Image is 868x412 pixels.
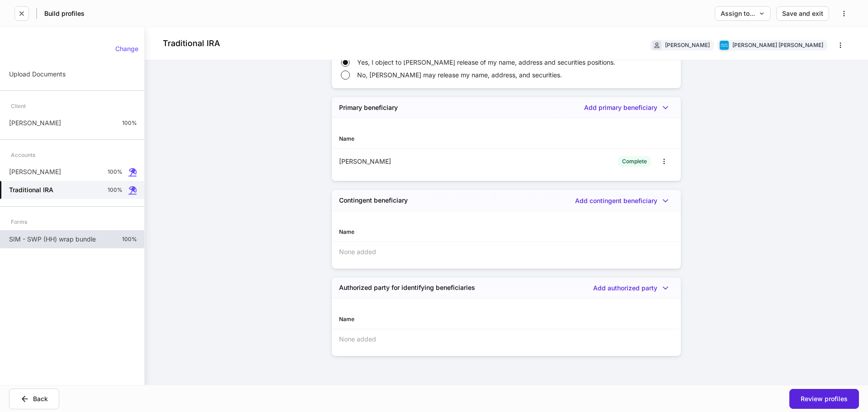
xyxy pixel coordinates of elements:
button: Add primary beneficiary [584,103,674,112]
p: [PERSON_NAME] [9,118,61,128]
p: 100% [108,186,123,194]
div: Back [20,394,48,403]
div: Save and exit [782,10,823,17]
button: Add authorized party [593,284,674,293]
div: None added [332,242,681,262]
h5: Contingent beneficiary [339,196,408,205]
div: Accounts [11,147,35,163]
div: Name [339,315,506,323]
div: Change [115,46,138,52]
h4: Traditional IRA [163,38,220,49]
div: None added [332,329,681,349]
div: Review profiles [801,396,848,402]
span: No, [PERSON_NAME] may release my name, address, and securities. [357,71,562,80]
div: Complete [622,157,647,166]
p: SIM - SWP (HH) wrap bundle [9,235,96,244]
button: Save and exit [776,6,829,21]
span: Yes, I object to [PERSON_NAME] release of my name, address and securities positions. [357,58,615,67]
div: Client [11,98,26,114]
h5: Authorized party for identifying beneficiaries [339,283,475,292]
div: Assign to... [721,10,765,17]
div: [PERSON_NAME] [339,157,506,166]
h5: Traditional IRA [9,185,53,194]
div: [PERSON_NAME] [PERSON_NAME] [732,41,823,49]
h5: Build profiles [44,9,85,18]
h5: Primary beneficiary [339,103,398,112]
p: Upload Documents [9,70,66,79]
div: Forms [11,214,27,230]
div: Name [339,134,506,143]
button: Change [109,42,144,56]
div: [PERSON_NAME] [665,41,710,49]
button: Add contingent beneficiary [575,196,674,205]
p: [PERSON_NAME] [9,167,61,176]
img: charles-schwab-BFYFdbvS.png [720,41,729,50]
button: Review profiles [789,389,859,409]
p: 100% [108,168,123,175]
button: Assign to... [715,6,771,21]
button: Back [9,388,59,409]
div: Name [339,227,506,236]
p: 100% [122,119,137,127]
p: 100% [122,236,137,243]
